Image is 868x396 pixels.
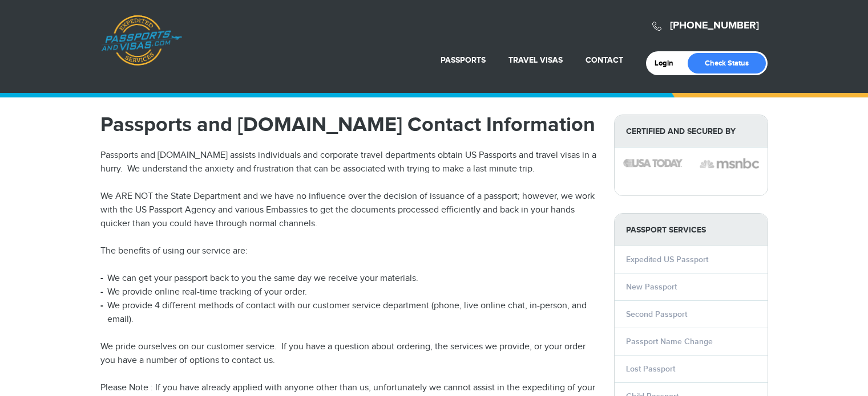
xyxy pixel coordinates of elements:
[441,55,486,65] a: Passports
[626,364,675,374] a: Lost Passport
[700,157,759,170] img: image description
[100,340,597,368] p: We pride ourselves on our customer service. If you have a question about ordering, the services w...
[688,53,766,74] a: Check Status
[626,309,687,319] a: Second Passport
[100,272,597,285] li: We can get your passport back to you the same day we receive your materials.
[586,55,623,65] a: Contact
[623,159,683,167] img: image description
[626,282,677,292] a: New Passport
[626,255,708,264] a: Expedited US Passport
[670,19,759,32] a: [PHONE_NUMBER]
[655,59,681,68] a: Login
[615,214,768,246] strong: PASSPORT SERVICES
[100,299,597,326] li: We provide 4 different methods of contact with our customer service department (phone, live onlin...
[100,190,597,231] p: We ARE NOT the State Department and we have no influence over the decision of issuance of a passp...
[508,55,563,65] a: Travel Visas
[101,15,182,66] a: Passports & [DOMAIN_NAME]
[100,285,597,299] li: We provide online real-time tracking of your order.
[100,244,597,258] p: The benefits of using our service are:
[626,337,713,346] a: Passport Name Change
[615,115,768,148] strong: Certified and Secured by
[100,149,597,176] p: Passports and [DOMAIN_NAME] assists individuals and corporate travel departments obtain US Passpo...
[100,115,597,135] h1: Passports and [DOMAIN_NAME] Contact Information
